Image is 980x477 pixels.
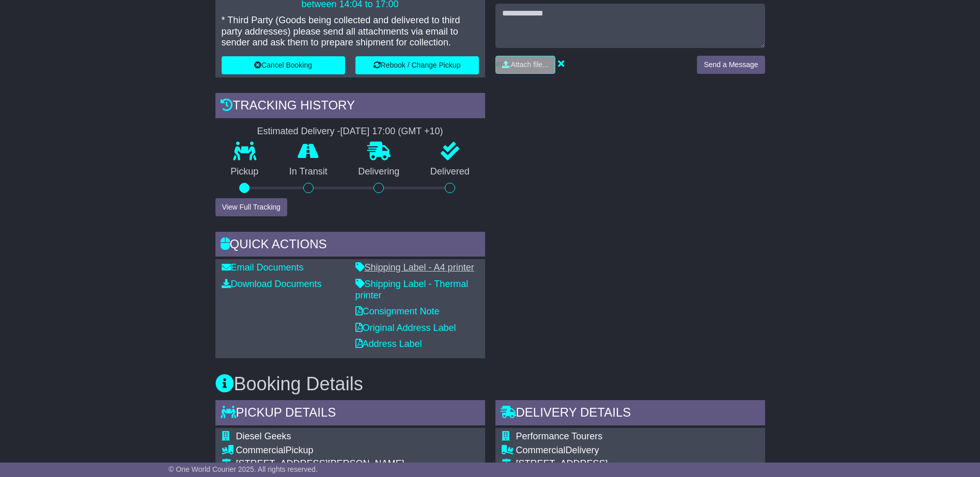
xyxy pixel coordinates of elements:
[222,56,345,74] button: Cancel Booking
[415,166,485,178] p: Delivered
[343,166,415,178] p: Delivering
[168,465,318,473] span: © One World Courier 2025. All rights reserved.
[236,458,470,470] div: [STREET_ADDRESS][PERSON_NAME]
[215,166,274,178] p: Pickup
[215,93,485,121] div: Tracking history
[236,445,286,455] span: Commercial
[355,279,469,300] a: Shipping Label - Thermal printer
[495,400,765,428] div: Delivery Details
[215,400,485,428] div: Pickup Details
[222,15,479,49] p: * Third Party (Goods being collected and delivered to third party addresses) please send all atta...
[697,56,765,74] button: Send a Message
[355,306,440,316] a: Consignment Note
[355,56,479,74] button: Rebook / Change Pickup
[215,126,485,137] div: Estimated Delivery -
[236,431,291,441] span: Diesel Geeks
[355,323,456,333] a: Original Address Label
[516,458,759,470] div: [STREET_ADDRESS]
[274,166,343,178] p: In Transit
[215,198,287,216] button: View Full Tracking
[516,431,603,441] span: Performance Tourers
[215,374,765,394] h3: Booking Details
[355,262,474,273] a: Shipping Label - A4 printer
[215,232,485,260] div: Quick Actions
[355,339,422,349] a: Address Label
[340,126,443,137] div: [DATE] 17:00 (GMT +10)
[236,445,470,456] div: Pickup
[222,262,304,273] a: Email Documents
[222,279,322,289] a: Download Documents
[516,445,566,455] span: Commercial
[516,445,759,456] div: Delivery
